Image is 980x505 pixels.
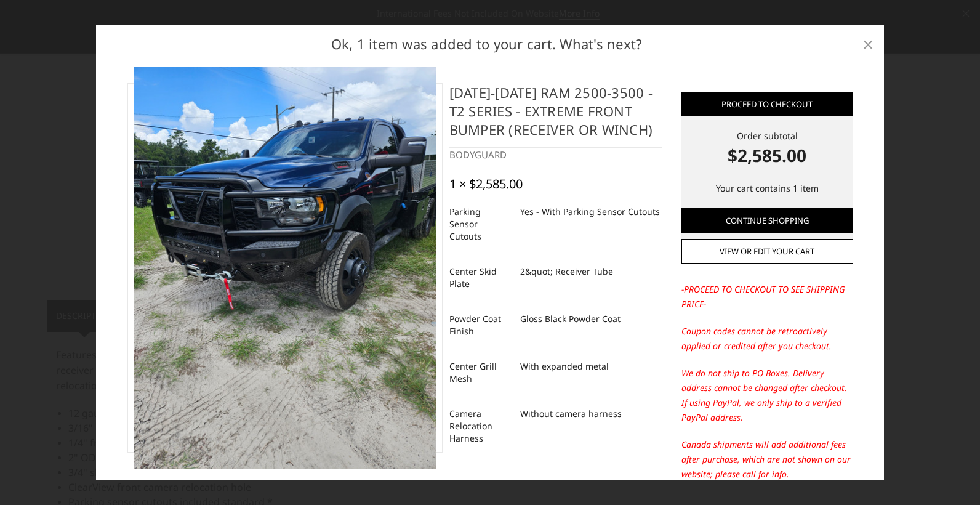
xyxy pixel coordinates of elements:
p: -PROCEED TO CHECKOUT TO SEE SHIPPING PRICE- [681,282,853,312]
dd: Yes - With Parking Sensor Cutouts [520,201,660,223]
dd: Without camera harness [520,403,622,425]
strong: $2,585.00 [681,142,853,168]
dt: Center Grill Mesh [449,355,511,390]
p: We do not ship to PO Boxes. Delivery address cannot be changed after checkout. If using PayPal, w... [681,366,853,425]
dt: Center Skid Plate [449,261,511,295]
a: Close [858,34,878,54]
dd: With expanded metal [520,355,609,378]
dt: Parking Sensor Cutouts [449,201,511,248]
a: Proceed to checkout [681,92,853,116]
img: 2019-2025 Ram 2500-3500 - T2 Series - Extreme Front Bumper (receiver or winch) [134,67,436,469]
dd: 2&quot; Receiver Tube [520,261,613,283]
h2: Ok, 1 item was added to your cart. What's next? [116,34,858,54]
span: × [862,31,874,57]
dd: Gloss Black Powder Coat [520,308,621,330]
a: View or edit your cart [681,239,853,264]
dt: Powder Coat Finish [449,308,511,342]
div: BODYGUARD [449,148,662,162]
div: 1 × $2,585.00 [449,177,523,192]
h4: [DATE]-[DATE] Ram 2500-3500 - T2 Series - Extreme Front Bumper (receiver or winch) [449,83,662,148]
p: Coupon codes cannot be retroactively applied or credited after you checkout. [681,324,853,353]
dt: Camera Relocation Harness [449,403,511,450]
div: Order subtotal [681,129,853,168]
p: Your cart contains 1 item [681,181,853,196]
a: Continue Shopping [681,208,853,233]
p: Canada shipments will add additional fees after purchase, which are not shown on our website; ple... [681,437,853,482]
